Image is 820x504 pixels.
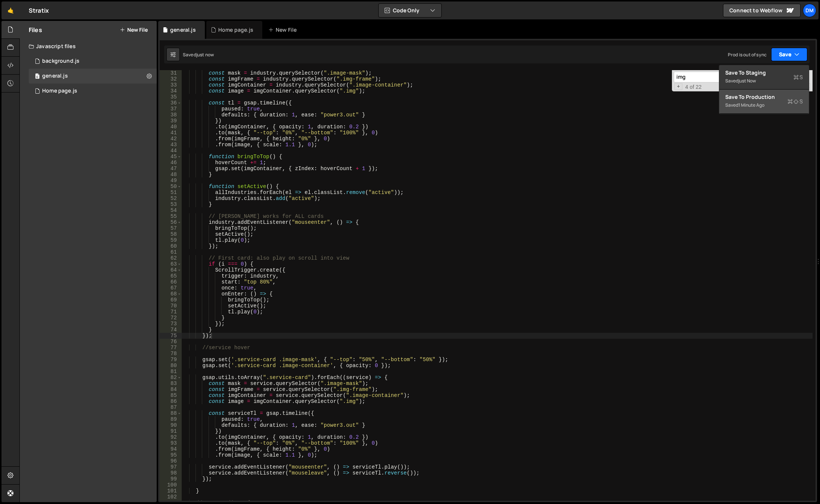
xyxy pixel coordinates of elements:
div: 91 [160,428,182,434]
div: 16575/45802.js [29,69,157,84]
div: 1 minute ago [738,102,764,108]
div: 83 [160,381,182,386]
div: 61 [160,249,182,255]
div: Home page.js [218,26,253,34]
div: 79 [160,357,182,363]
div: 92 [160,434,182,440]
div: 65 [160,273,182,279]
div: Saved [725,101,803,110]
div: 95 [160,452,182,458]
div: 49 [160,178,182,184]
div: 32 [160,76,182,82]
div: 87 [160,404,182,410]
div: 43 [160,142,182,148]
div: 52 [160,195,182,201]
div: 55 [160,213,182,219]
div: Home page.js [42,88,77,94]
div: general.js [170,26,196,34]
div: 57 [160,225,182,231]
div: 46 [160,160,182,166]
div: 68 [160,291,182,297]
button: Save to StagingS Savedjust now [719,65,809,90]
div: 78 [160,351,182,357]
div: 58 [160,231,182,237]
div: 64 [160,267,182,273]
div: 99 [160,476,182,482]
div: 101 [160,488,182,494]
div: 70 [160,303,182,309]
div: 98 [160,470,182,476]
div: Saved [725,76,803,85]
a: Dm [803,4,816,17]
div: 93 [160,440,182,446]
div: background.js [42,58,79,65]
div: 69 [160,297,182,303]
div: 89 [160,416,182,422]
div: 38 [160,112,182,118]
div: Save to Production [725,93,803,101]
button: Save [771,48,807,61]
div: 97 [160,464,182,470]
span: 0 [35,74,40,80]
div: Save to Staging [725,69,803,76]
div: 86 [160,398,182,404]
h2: Files [29,26,42,34]
div: 75 [160,333,182,339]
div: 34 [160,88,182,94]
input: Search for [674,72,767,82]
div: 56 [160,219,182,225]
div: 53 [160,201,182,207]
button: Code Only [379,4,441,17]
div: 84 [160,386,182,392]
div: 67 [160,285,182,291]
a: 🤙 [1,1,20,19]
div: 16575/45977.js [29,84,157,98]
a: Connect to Webflow [723,4,801,17]
button: New File [120,27,148,33]
div: 39 [160,118,182,124]
div: 72 [160,315,182,321]
div: 41 [160,130,182,136]
div: Prod is out of sync [728,51,767,58]
div: 63 [160,261,182,267]
div: 37 [160,106,182,112]
div: 80 [160,363,182,369]
div: 100 [160,482,182,488]
div: 76 [160,339,182,345]
div: Saved [183,51,214,58]
div: 59 [160,237,182,243]
div: 94 [160,446,182,452]
div: 40 [160,124,182,130]
div: 96 [160,458,182,464]
div: 66 [160,279,182,285]
div: 102 [160,494,182,500]
div: general.js [42,73,68,79]
div: 62 [160,255,182,261]
div: 73 [160,321,182,327]
div: 33 [160,82,182,88]
div: 50 [160,184,182,190]
div: 71 [160,309,182,315]
div: 60 [160,243,182,249]
div: 51 [160,190,182,195]
div: 44 [160,148,182,154]
div: 54 [160,207,182,213]
div: 90 [160,422,182,428]
div: Stratix [29,6,49,15]
div: Javascript files [20,39,157,54]
span: 4 of 22 [682,84,705,90]
div: 48 [160,172,182,178]
div: 85 [160,392,182,398]
div: 81 [160,369,182,375]
span: S [794,73,803,81]
div: New File [268,26,300,34]
div: 36 [160,100,182,106]
div: just now [196,51,214,58]
div: 16575/45066.js [29,54,157,69]
div: 82 [160,375,182,381]
span: Toggle Replace mode [675,83,682,90]
button: Save to ProductionS Saved1 minute ago [719,90,809,114]
div: 74 [160,327,182,333]
div: 42 [160,136,182,142]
